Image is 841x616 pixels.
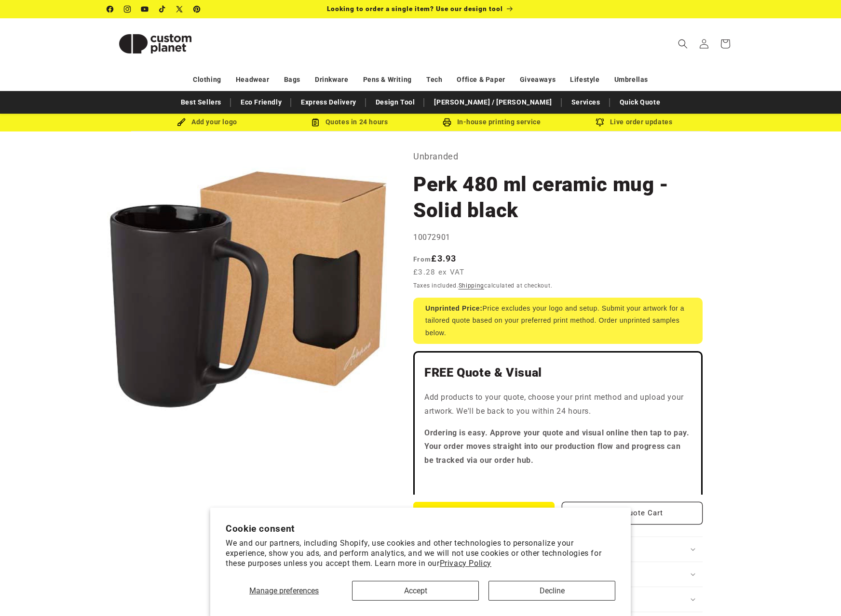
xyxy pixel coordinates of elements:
span: Manage preferences [249,586,319,595]
a: Quick Quote [615,94,665,111]
media-gallery: Gallery Viewer [107,149,389,431]
a: Eco Friendly [236,94,286,111]
h1: Perk 480 ml ceramic mug - Solid black [413,171,703,223]
button: Show Quote Cart [562,502,703,524]
p: Unbranded [413,149,703,164]
span: £3.28 ex VAT [413,267,465,278]
h2: FREE Quote & Visual [424,365,692,380]
a: Tech [426,71,442,88]
div: In-house printing service [420,116,563,128]
div: Live order updates [563,116,705,128]
img: Brush Icon [177,118,186,127]
span: From [413,255,431,263]
button: Decline [488,581,615,601]
img: In-house printing [443,118,451,127]
a: Office & Paper [457,71,505,88]
img: Order updates [596,118,604,127]
strong: Unprinted Price: [425,304,483,312]
a: Headwear [236,71,270,88]
button: Manage preferences [226,581,342,601]
a: Design Tool [371,94,420,111]
div: Taxes included. calculated at checkout. [413,281,703,290]
a: Privacy Policy [440,559,491,568]
h2: Cookie consent [226,523,615,534]
img: Custom Planet [107,22,203,66]
span: 10072901 [413,233,450,242]
a: Bags [284,71,300,88]
button: Accept [352,581,479,601]
a: Custom Planet [104,18,207,69]
a: Services [567,94,605,111]
a: Best Sellers [176,94,226,111]
a: Shipping [459,282,485,289]
img: Order Updates Icon [311,118,320,127]
a: Pens & Writing [363,71,412,88]
iframe: Customer reviews powered by Trustpilot [424,475,692,485]
div: Quotes in 24 hours [278,116,420,128]
a: [PERSON_NAME] / [PERSON_NAME] [429,94,556,111]
a: Giveaways [520,71,556,88]
a: Umbrellas [614,71,648,88]
strong: £3.93 [413,253,457,263]
a: Express Delivery [296,94,361,111]
p: Add products to your quote, choose your print method and upload your artwork. We'll be back to yo... [424,391,692,419]
span: Looking to order a single item? Use our design tool [327,5,503,13]
summary: Search [672,33,693,54]
strong: Ordering is easy. Approve your quote and visual online then tap to pay. Your order moves straight... [424,428,690,465]
p: We and our partners, including Shopify, use cookies and other technologies to personalize your ex... [226,538,615,568]
a: Clothing [193,71,221,88]
div: Add your logo [136,116,278,128]
a: Drinkware [315,71,348,88]
button: Add to Quote [413,502,555,524]
div: Price excludes your logo and setup. Submit your artwork for a tailored quote based on your prefer... [413,298,703,344]
a: Lifestyle [570,71,599,88]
